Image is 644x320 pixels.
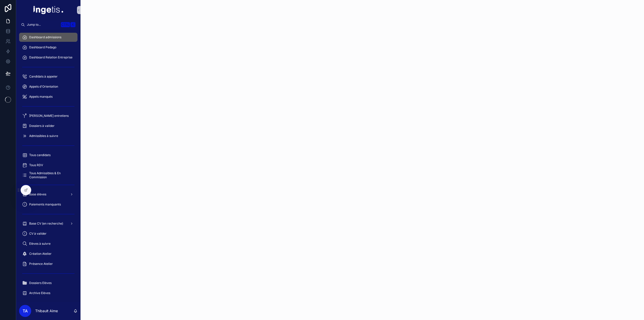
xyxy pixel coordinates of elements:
[23,308,28,314] span: TA
[29,75,58,79] span: Candidats à appeler
[29,114,69,118] span: [PERSON_NAME] entretiens
[29,192,46,196] span: Base élèves
[29,153,51,157] span: Tous candidats
[19,249,77,258] a: Création Atelier
[29,163,43,167] span: Tous RDV
[29,124,55,128] span: Dossiers à valider
[29,171,72,179] span: Tous Admissibles & En Commission
[29,281,52,285] span: Dossiers Elèves
[19,82,77,91] a: Appels d'Orientation
[19,131,77,140] a: Admissibles à suivre
[19,239,77,248] a: Elèves à suivre
[29,291,50,295] span: Archive Elèves
[29,262,53,266] span: Présence Atelier
[19,259,77,268] a: Présence Atelier
[19,219,77,228] a: Base CV (en recherche)
[29,202,61,206] span: Paiements manquants
[27,23,59,27] span: Jump to...
[19,111,77,120] a: [PERSON_NAME] entretiens
[33,6,63,14] img: App logo
[19,92,77,101] a: Appels manqués
[29,134,58,138] span: Admissibles à suivre
[19,229,77,238] a: CV à valider
[19,171,77,180] a: Tous Admissibles & En Commission
[29,252,52,256] span: Création Atelier
[29,232,47,236] span: CV à valider
[19,190,77,199] a: Base élèves
[61,22,70,27] span: Ctrl
[19,20,77,29] button: Jump to...CtrlK
[19,200,77,209] a: Paiements manquants
[29,55,72,59] span: Dashboard Relation Entreprise
[29,45,56,49] span: Dashboard Pedago
[29,95,53,99] span: Appels manqués
[35,308,58,313] p: Thibault Aime
[19,53,77,62] a: Dashboard Relation Entreprise
[29,222,63,226] span: Base CV (en recherche)
[16,29,80,302] div: scrollable content
[19,161,77,170] a: Tous RDV
[19,33,77,42] a: Dashboard admissions
[19,289,77,298] a: Archive Elèves
[29,85,58,89] span: Appels d'Orientation
[19,278,77,288] a: Dossiers Elèves
[29,242,51,246] span: Elèves à suivre
[19,121,77,130] a: Dossiers à valider
[19,43,77,52] a: Dashboard Pedago
[71,23,75,27] span: K
[29,35,61,39] span: Dashboard admissions
[19,72,77,81] a: Candidats à appeler
[19,151,77,160] a: Tous candidats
